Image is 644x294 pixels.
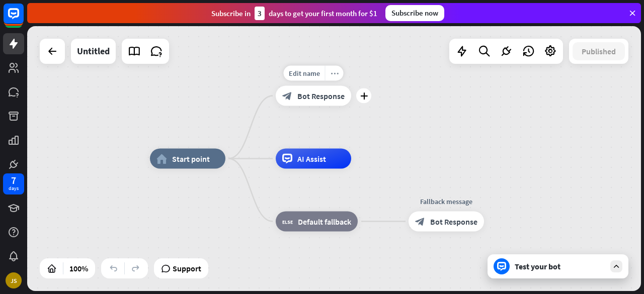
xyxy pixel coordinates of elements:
div: JS [6,272,22,288]
span: Bot Response [297,91,345,101]
button: Published [573,42,625,60]
span: Support [173,260,201,276]
span: Edit name [289,69,320,78]
i: block_bot_response [415,217,425,227]
div: 3 [255,7,265,20]
div: 100% [66,260,91,276]
i: block_bot_response [282,91,292,101]
div: Subscribe in days to get your first month for $1 [211,7,377,20]
i: plus [360,92,368,100]
i: home_2 [156,154,167,164]
div: days [9,185,19,192]
div: Fallback message [401,197,492,207]
div: Test your bot [515,261,605,271]
div: 7 [11,176,16,185]
i: block_fallback [282,217,293,227]
i: more_horiz [331,69,339,77]
span: AI Assist [297,154,326,164]
span: Bot Response [430,217,477,227]
div: Untitled [77,39,110,64]
div: Subscribe now [385,5,444,21]
a: 7 days [3,173,24,194]
span: Default fallback [298,217,351,227]
span: Start point [172,154,210,164]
